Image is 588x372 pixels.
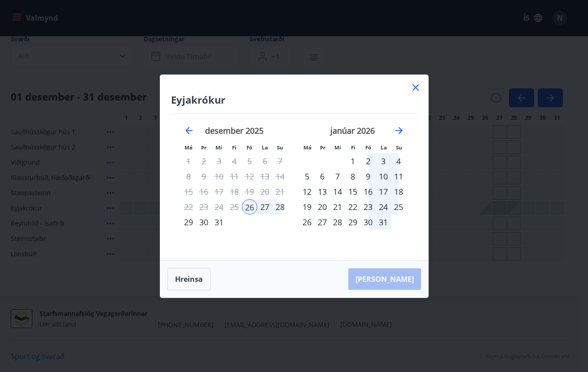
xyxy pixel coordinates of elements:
[303,144,312,151] small: Má
[315,184,330,199] div: 13
[376,184,391,199] div: 17
[360,214,376,230] td: Choose föstudagur, 30. janúar 2026 as your check-out date. It’s available.
[360,153,376,169] div: 2
[365,144,371,151] small: Fö
[181,184,196,199] td: Not available. mánudagur, 15. desember 2025
[196,153,211,169] td: Not available. þriðjudagur, 2. desember 2025
[376,199,391,214] td: Choose laugardagur, 24. janúar 2026 as your check-out date. It’s available.
[299,199,315,214] div: 19
[391,153,406,169] td: Choose sunnudagur, 4. janúar 2026 as your check-out date. It’s available.
[277,144,283,151] small: Su
[299,214,315,230] td: Choose mánudagur, 26. janúar 2026 as your check-out date. It’s available.
[376,214,391,230] div: 31
[242,199,257,214] td: Selected as start date. föstudagur, 26. desember 2025
[272,199,288,214] td: Choose sunnudagur, 28. desember 2025 as your check-out date. It’s available.
[360,169,376,184] div: 9
[257,169,272,184] td: Not available. laugardagur, 13. desember 2025
[391,199,406,214] td: Choose sunnudagur, 25. janúar 2026 as your check-out date. It’s available.
[345,184,360,199] div: 15
[205,125,263,136] strong: desember 2025
[242,184,257,199] div: Aðeins útritun í boði
[330,199,345,214] td: Choose miðvikudagur, 21. janúar 2026 as your check-out date. It’s available.
[315,169,330,184] div: 6
[201,144,206,151] small: Þr
[376,214,391,230] td: Choose laugardagur, 31. janúar 2026 as your check-out date. It’s available.
[196,184,211,199] td: Not available. þriðjudagur, 16. desember 2025
[184,125,194,136] div: Move backward to switch to the previous month.
[242,153,257,169] td: Not available. föstudagur, 5. desember 2025
[330,214,345,230] td: Choose miðvikudagur, 28. janúar 2026 as your check-out date. It’s available.
[257,199,272,214] div: 27
[351,144,355,151] small: Fi
[345,153,360,169] div: 1
[242,184,257,199] td: Not available. föstudagur, 19. desember 2025
[171,114,417,249] div: Calendar
[345,214,360,230] td: Choose fimmtudagur, 29. janúar 2026 as your check-out date. It’s available.
[376,169,391,184] div: 10
[242,169,257,184] td: Not available. föstudagur, 12. desember 2025
[232,144,237,151] small: Fi
[211,214,227,230] div: 31
[215,144,222,151] small: Mi
[330,199,345,214] div: 21
[394,125,404,136] div: Move forward to switch to the next month.
[227,184,242,199] td: Not available. fimmtudagur, 18. desember 2025
[299,169,315,184] td: Choose mánudagur, 5. janúar 2026 as your check-out date. It’s available.
[315,199,330,214] td: Choose þriðjudagur, 20. janúar 2026 as your check-out date. It’s available.
[196,199,211,214] td: Not available. þriðjudagur, 23. desember 2025
[227,169,242,184] td: Not available. fimmtudagur, 11. desember 2025
[345,169,360,184] td: Choose fimmtudagur, 8. janúar 2026 as your check-out date. It’s available.
[391,169,406,184] td: Choose sunnudagur, 11. janúar 2026 as your check-out date. It’s available.
[330,214,345,230] div: 28
[330,184,345,199] td: Choose miðvikudagur, 14. janúar 2026 as your check-out date. It’s available.
[391,184,406,199] td: Choose sunnudagur, 18. janúar 2026 as your check-out date. It’s available.
[315,169,330,184] td: Choose þriðjudagur, 6. janúar 2026 as your check-out date. It’s available.
[315,199,330,214] div: 20
[330,125,375,136] strong: janúar 2026
[196,214,211,230] td: Choose þriðjudagur, 30. desember 2025 as your check-out date. It’s available.
[181,199,196,214] td: Not available. mánudagur, 22. desember 2025
[211,214,227,230] td: Choose miðvikudagur, 31. desember 2025 as your check-out date. It’s available.
[181,169,196,184] td: Not available. mánudagur, 8. desember 2025
[376,184,391,199] td: Choose laugardagur, 17. janúar 2026 as your check-out date. It’s available.
[360,199,376,214] td: Choose föstudagur, 23. janúar 2026 as your check-out date. It’s available.
[257,199,272,214] td: Choose laugardagur, 27. desember 2025 as your check-out date. It’s available.
[299,169,315,184] div: 5
[334,144,341,151] small: Mi
[381,144,387,151] small: La
[181,153,196,169] td: Not available. mánudagur, 1. desember 2025
[272,153,288,169] td: Not available. sunnudagur, 7. desember 2025
[360,214,376,230] div: 30
[315,214,330,230] td: Choose þriðjudagur, 27. janúar 2026 as your check-out date. It’s available.
[391,153,406,169] div: 4
[360,184,376,199] td: Choose föstudagur, 16. janúar 2026 as your check-out date. It’s available.
[171,93,417,106] h4: Eyjakrókur
[315,184,330,199] td: Choose þriðjudagur, 13. janúar 2026 as your check-out date. It’s available.
[330,169,345,184] div: 7
[376,169,391,184] td: Choose laugardagur, 10. janúar 2026 as your check-out date. It’s available.
[242,199,257,214] div: Aðeins innritun í boði
[181,214,196,230] div: 29
[320,144,325,151] small: Þr
[181,214,196,230] td: Choose mánudagur, 29. desember 2025 as your check-out date. It’s available.
[360,153,376,169] td: Choose föstudagur, 2. janúar 2026 as your check-out date. It’s available.
[272,199,288,214] div: 28
[272,169,288,184] td: Not available. sunnudagur, 14. desember 2025
[315,214,330,230] div: 27
[211,184,227,199] td: Not available. miðvikudagur, 17. desember 2025
[299,184,315,199] div: 12
[211,169,227,184] td: Not available. miðvikudagur, 10. desember 2025
[262,144,268,151] small: La
[227,153,242,169] td: Not available. fimmtudagur, 4. desember 2025
[391,184,406,199] div: 18
[345,214,360,230] div: 29
[299,184,315,199] td: Choose mánudagur, 12. janúar 2026 as your check-out date. It’s available.
[345,153,360,169] td: Choose fimmtudagur, 1. janúar 2026 as your check-out date. It’s available.
[227,199,242,214] td: Not available. fimmtudagur, 25. desember 2025
[376,153,391,169] div: 3
[299,199,315,214] td: Choose mánudagur, 19. janúar 2026 as your check-out date. It’s available.
[257,153,272,169] td: Not available. laugardagur, 6. desember 2025
[196,169,211,184] td: Not available. þriðjudagur, 9. desember 2025
[184,144,193,151] small: Má
[211,199,227,214] td: Not available. miðvikudagur, 24. desember 2025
